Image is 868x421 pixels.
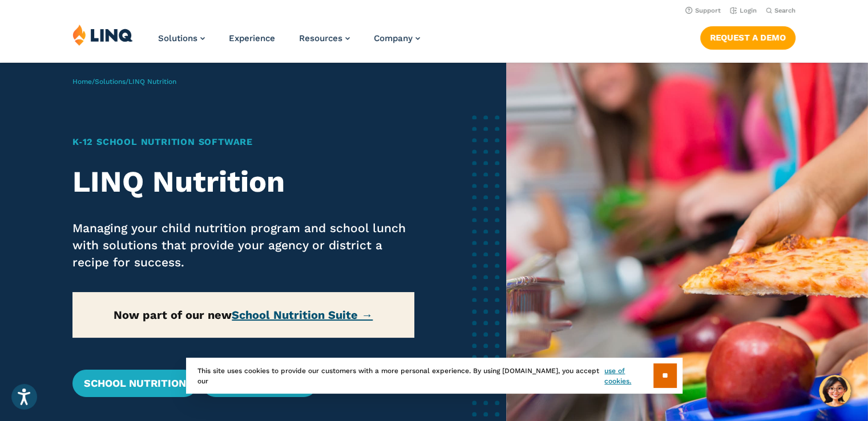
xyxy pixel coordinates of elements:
strong: LINQ Nutrition [72,164,285,199]
a: use of cookies. [604,366,653,386]
nav: Button Navigation [700,24,796,49]
a: Home [72,78,92,86]
img: LINQ | K‑12 Software [72,24,133,46]
span: Resources [299,33,342,43]
p: Managing your child nutrition program and school lunch with solutions that provide your agency or... [72,220,414,271]
a: Solutions [158,33,205,43]
a: Request a Demo [700,26,796,49]
span: LINQ Nutrition [128,78,176,86]
span: / / [72,78,176,86]
a: Company [374,33,420,43]
nav: Primary Navigation [158,24,420,62]
strong: Now part of our new [114,308,373,322]
a: School Nutrition Suite → [232,308,373,322]
a: Solutions [95,78,126,86]
a: Experience [229,33,275,43]
a: Support [685,7,721,14]
button: Hello, have a question? Let’s chat. [819,375,851,407]
span: Solutions [158,33,197,43]
span: Search [774,7,796,14]
a: School Nutrition [72,370,197,397]
h1: K‑12 School Nutrition Software [72,135,414,149]
div: This site uses cookies to provide our customers with a more personal experience. By using [DOMAIN... [186,358,683,394]
a: Resources [299,33,350,43]
span: Company [374,33,413,43]
button: Open Search Bar [766,6,796,15]
a: Login [730,7,757,14]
